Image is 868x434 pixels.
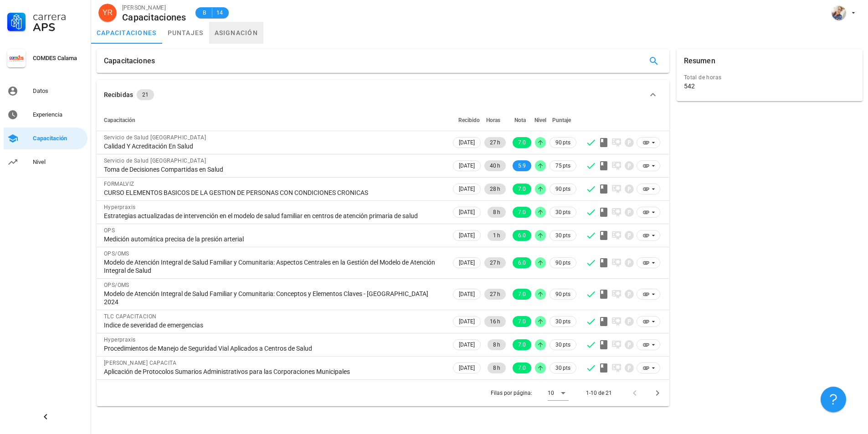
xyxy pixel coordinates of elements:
[104,181,134,187] span: FORMALVIZ
[459,363,475,373] span: [DATE]
[555,258,570,267] span: 90 pts
[216,8,223,17] span: 14
[104,282,129,288] span: OPS/OMS
[832,5,846,20] div: avatar
[518,339,526,350] span: 7.0
[104,258,444,275] div: Modelo de Atención Integral de Salud Familiar y Comunitaria: Aspectos Centrales en la Gestión del...
[33,55,84,62] div: COMDES Calama
[518,363,526,373] span: 7.0
[104,165,444,174] div: Toma de Decisiones Compartidas en Salud
[684,73,855,82] div: Total de horas
[104,344,444,352] div: Procedimientos de Manejo de Seguridad Vial Aplicados a Centros de Salud
[201,8,208,17] span: B
[586,389,612,397] div: 1-10 de 21
[490,316,500,327] span: 16 h
[104,90,133,100] div: Recibidas
[162,22,209,44] a: puntajes
[555,363,570,373] span: 30 pts
[555,208,570,217] span: 30 pts
[4,151,87,173] a: Nivel
[104,117,135,123] span: Capacitación
[33,11,84,22] div: Carrera
[649,385,666,401] button: Página siguiente
[459,138,475,148] span: [DATE]
[555,184,570,194] span: 90 pts
[33,87,84,95] div: Datos
[209,22,264,44] a: asignación
[142,89,149,100] span: 21
[104,368,444,376] div: Aplicación de Protocolos Sumarios Administrativos para las Corporaciones Municipales
[459,289,475,299] span: [DATE]
[104,158,206,164] span: Servicio de Salud [GEOGRAPHIC_DATA]
[508,109,533,131] th: Nota
[104,189,444,197] div: CURSO ELEMENTOS BASICOS DE LA GESTION DE PERSONAS CON CONDICIONES CRONICAS
[459,340,475,350] span: [DATE]
[104,142,444,150] div: Calidad Y Acreditación En Salud
[104,134,206,141] span: Servicio de Salud [GEOGRAPHIC_DATA]
[104,49,155,73] div: Capacitaciones
[684,82,695,90] div: 542
[548,389,554,397] div: 10
[493,363,500,373] span: 8 h
[490,160,500,171] span: 40 h
[104,321,444,329] div: Indice de severidad de emergencias
[4,80,87,102] a: Datos
[490,257,500,268] span: 27 h
[555,290,570,299] span: 90 pts
[684,49,715,73] div: Resumen
[459,230,475,240] span: [DATE]
[518,184,526,194] span: 7.0
[451,109,483,131] th: Recibido
[493,339,500,350] span: 8 h
[493,230,500,241] span: 1 h
[122,3,186,12] div: [PERSON_NAME]
[104,250,129,257] span: OPS/OMS
[33,135,84,142] div: Capacitación
[104,204,135,210] span: Hyperpraxis
[91,22,162,44] a: capacitaciones
[4,104,87,126] a: Experiencia
[518,257,526,268] span: 6.0
[518,137,526,148] span: 7.0
[104,212,444,220] div: Estrategias actualizadas de intervención en el modelo de salud familiar en centros de atención pr...
[483,109,508,131] th: Horas
[459,258,475,268] span: [DATE]
[491,380,569,406] div: Filas por página:
[97,80,669,109] button: Recibidas 21
[514,117,526,123] span: Nota
[518,230,526,241] span: 6.0
[555,231,570,240] span: 30 pts
[552,117,571,123] span: Puntaje
[103,4,113,22] span: YR
[104,227,115,234] span: OPS
[33,158,84,166] div: Nivel
[459,161,475,171] span: [DATE]
[555,161,570,170] span: 75 pts
[97,109,451,131] th: Capacitación
[458,117,480,123] span: Recibido
[459,317,475,327] span: [DATE]
[459,207,475,217] span: [DATE]
[518,316,526,327] span: 7.0
[122,12,186,22] div: Capacitaciones
[490,289,500,300] span: 27 h
[4,128,87,149] a: Capacitación
[459,184,475,194] span: [DATE]
[486,117,500,123] span: Horas
[104,290,444,306] div: Modelo de Atención Integral de Salud Familiar y Comunitaria: Conceptos y Elementos Claves - [GEOG...
[518,160,526,171] span: 5.9
[533,109,548,131] th: Nivel
[33,22,84,33] div: APS
[104,313,156,320] span: TLC CAPACITACION
[534,117,546,123] span: Nivel
[490,137,500,148] span: 27 h
[548,109,578,131] th: Puntaje
[518,289,526,300] span: 7.0
[490,184,500,194] span: 28 h
[104,235,444,243] div: Medición automática precisa de la presión arterial
[104,360,177,366] span: [PERSON_NAME] CAPACITA
[493,207,500,218] span: 8 h
[33,111,84,118] div: Experiencia
[104,337,135,343] span: Hyperpraxis
[98,4,117,22] div: avatar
